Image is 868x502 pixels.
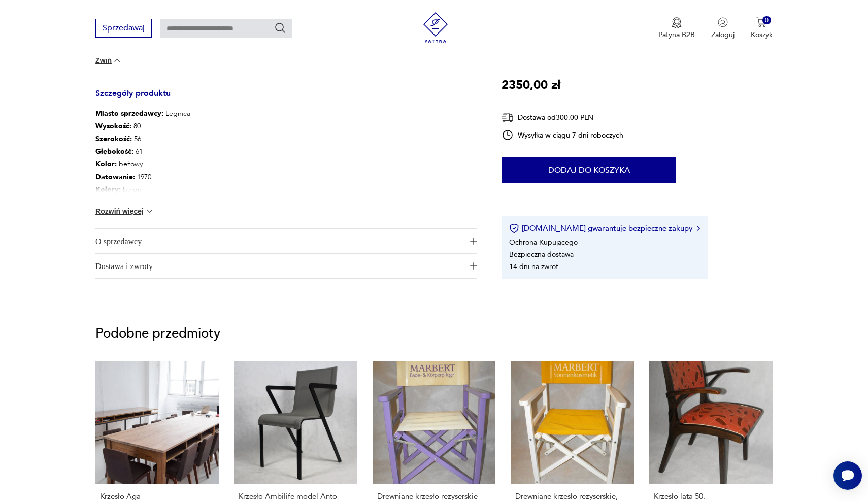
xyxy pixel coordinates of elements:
b: Datowanie : [95,172,135,182]
p: Patyna B2B [658,30,695,40]
li: Ochrona Kupującego [509,237,578,247]
div: Dostawa od 300,00 PLN [502,111,623,124]
li: Bezpieczna dostawa [509,249,574,259]
img: chevron down [112,55,122,65]
li: 14 dni na zwrot [509,261,558,271]
b: Szerokość : [95,134,132,144]
p: 61 [95,145,229,158]
p: beige [95,183,229,196]
p: 2350,00 zł [502,76,560,95]
iframe: Smartsupp widget button [833,461,862,490]
p: 1970 [95,171,229,183]
a: Ikona medaluPatyna B2B [658,17,695,40]
img: Ikona certyfikatu [509,223,519,233]
img: Ikona strzałki w prawo [697,226,700,231]
img: Ikona dostawy [502,111,514,124]
p: Krzesło Aga [100,492,214,501]
button: Szukaj [274,22,286,34]
p: 80 [95,120,229,132]
img: chevron down [145,206,155,216]
div: 0 [762,16,771,25]
button: Rozwiń więcej [95,206,154,216]
img: Ikona plusa [470,238,477,245]
p: Podobne przedmioty [95,327,773,340]
button: Ikona plusaDostawa i zwroty [95,254,477,278]
span: O sprzedawcy [95,229,463,253]
b: Kolor: [95,159,117,169]
p: Krzesło Ambilife model Anto [239,492,353,501]
img: Ikona plusa [470,262,477,270]
b: Miasto sprzedawcy : [95,109,163,118]
p: Koszyk [751,30,773,40]
button: Sprzedawaj [95,19,152,38]
img: Patyna - sklep z meblami i dekoracjami vintage [420,12,451,43]
img: Ikona koszyka [756,17,766,27]
h3: Szczegóły produktu [95,90,477,107]
p: Zaloguj [711,30,735,40]
img: Ikona medalu [672,17,682,28]
button: Zwiń [95,55,122,65]
button: [DOMAIN_NAME] gwarantuje bezpieczne zakupy [509,223,699,233]
button: Dodaj do koszyka [502,157,676,183]
img: Ikonka użytkownika [718,17,728,27]
b: Wysokość : [95,121,131,131]
button: Ikona plusaO sprzedawcy [95,229,477,253]
button: 0Koszyk [751,17,773,40]
b: Głębokość : [95,147,133,156]
p: Krzesło lata 50. [654,492,768,501]
p: 56 [95,132,229,145]
button: Patyna B2B [658,17,695,40]
div: Wysyłka w ciągu 7 dni roboczych [502,129,623,141]
p: beżowy [95,158,229,171]
b: Kolory : [95,185,121,194]
a: Sprzedawaj [95,25,152,32]
p: Legnica [95,107,229,120]
button: Zaloguj [711,17,735,40]
span: Dostawa i zwroty [95,254,463,278]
